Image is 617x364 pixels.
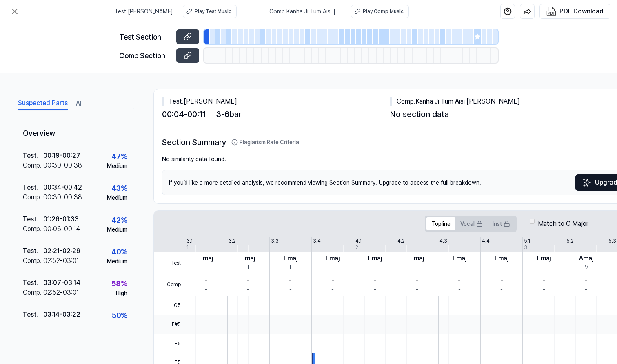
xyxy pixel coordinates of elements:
div: Test . [23,151,43,161]
div: I [205,263,206,272]
div: Emaj [537,254,551,263]
div: I [417,263,418,272]
div: I [501,263,502,272]
div: Emaj [495,254,508,263]
div: I [332,263,333,272]
div: 00:06 - 00:14 [43,224,80,234]
div: 1 [186,244,189,251]
div: 43 % [111,183,127,194]
div: 4.4 [482,237,490,245]
div: 5.3 [608,237,616,245]
div: Emaj [410,254,424,263]
div: Emaj [453,254,466,263]
span: F5 [154,334,185,353]
img: Sparkles [582,178,592,188]
div: - [500,276,503,285]
div: - [416,276,419,285]
div: Test . [23,278,43,288]
button: All [76,97,82,110]
span: 3 - 6 bar [216,108,242,120]
a: Play Test Music [183,5,237,18]
div: Medium [107,162,127,170]
div: I [290,263,291,272]
div: Play Comp Music [363,8,404,15]
div: 3 [524,244,527,251]
div: - [204,276,207,285]
div: 00:30 - 00:38 [43,192,82,202]
div: 00:19 - 00:27 [43,151,80,161]
div: - [331,276,334,285]
div: 02:52 - 03:01 [43,256,79,266]
span: 00:04 - 00:11 [162,108,206,120]
div: 3.4 [313,237,321,245]
div: - [374,285,376,294]
img: PDF Download [546,7,556,16]
div: 00:30 - 00:38 [43,161,82,170]
div: 3.2 [229,237,236,245]
span: F#5 [154,315,185,334]
div: Emaj [284,254,297,263]
div: Test . [PERSON_NAME] [162,97,390,106]
div: PDF Download [559,6,604,17]
div: 50 % [112,310,127,321]
button: Inst [488,217,515,230]
div: 02:52 - 03:01 [43,288,79,298]
div: 47 % [111,151,127,162]
div: 42 % [111,214,127,225]
span: Comp . Kanha Ji Tum Aisi [PERSON_NAME] [269,7,341,16]
div: Comp . [23,288,43,298]
div: Medium [107,257,127,266]
div: - [542,276,545,285]
div: - [416,285,418,294]
div: 5.2 [566,237,574,245]
div: Comp Section [119,50,171,61]
div: 4.2 [397,237,405,245]
div: - [247,285,249,294]
div: Test Section [119,31,171,42]
div: Test . [23,214,43,224]
div: Comp . [23,161,43,170]
button: Play Comp Music [351,5,409,18]
div: 02:04 - 02:12 [43,320,79,329]
span: G5 [154,296,185,315]
div: Comp . [23,224,43,234]
div: 3.3 [271,237,279,245]
div: - [585,276,588,285]
div: - [458,276,461,285]
div: I [248,263,249,272]
div: - [289,276,292,285]
div: Medium [107,225,127,234]
div: Emaj [199,254,213,263]
div: IV [584,263,588,272]
div: Comp . [23,256,43,266]
label: Match to C Major [538,219,588,229]
div: - [585,285,587,294]
div: I [543,263,544,272]
button: Topline [426,217,455,230]
div: Comp . [23,320,43,329]
div: - [247,276,250,285]
div: Emaj [368,254,382,263]
div: 02:21 - 02:29 [43,246,80,256]
div: Comp . [23,192,43,202]
div: Test . [23,183,43,192]
div: Play Test Music [195,8,231,15]
span: Comp [154,274,185,296]
div: 03:07 - 03:14 [43,278,80,288]
div: Amaj [579,254,593,263]
div: Test . [23,246,43,256]
div: - [373,276,376,285]
div: - [331,285,334,294]
div: Emaj [241,254,255,263]
button: PDF Download [545,4,605,18]
span: Test [154,252,185,274]
button: Suspected Parts [18,97,68,110]
div: Overview [16,122,134,145]
span: Test . [PERSON_NAME] [115,7,173,16]
div: 4.1 [355,237,362,245]
img: help [504,7,512,15]
div: - [289,285,292,294]
div: 01:26 - 01:33 [43,214,79,224]
div: 03:14 - 03:22 [43,310,80,320]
